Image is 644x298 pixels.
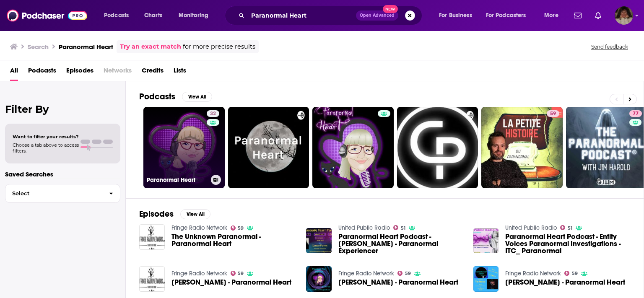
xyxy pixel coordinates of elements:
a: Podcasts [28,64,56,81]
a: 59 [397,271,411,276]
h2: Podcasts [139,91,175,102]
a: Fringe Radio Network [505,270,561,277]
a: 51 [560,225,572,230]
span: 59 [572,272,578,275]
a: Lorilei Potvin - Paranormal Heart [338,279,458,286]
div: Search podcasts, credits, & more... [233,6,430,25]
img: Paranormal Heart Podcast - Entity Voices Paranormal Investigations - ITC_ Paranormal [473,228,499,254]
a: Paranormal Heart Podcast - Entity Voices Paranormal Investigations - ITC_ Paranormal [505,233,630,254]
a: Paranormal Heart Podcast - Lorilei Potvin - Paranormal Experiencer [338,233,463,254]
a: 77 [629,110,642,117]
span: [PERSON_NAME] - Paranormal Heart [505,279,625,286]
img: Paranormal Heart Podcast - Lorilei Potvin - Paranormal Experiencer [306,228,332,254]
span: 32 [210,110,216,118]
a: Tim Sudano - Paranormal Heart [505,279,625,286]
button: View All [182,92,212,102]
span: 59 [550,110,556,118]
h2: Episodes [139,209,174,219]
span: for more precise results [183,42,255,52]
button: open menu [433,9,483,22]
input: Search podcasts, credits, & more... [248,9,356,22]
span: For Business [439,10,472,21]
span: Charts [144,10,162,21]
img: Jim Stehley - Paranormal Heart [139,266,165,292]
a: Charts [139,9,167,22]
button: Open AdvancedNew [356,10,398,21]
span: 77 [633,110,639,118]
p: Saved Searches [5,170,120,178]
span: More [544,10,558,21]
button: open menu [538,9,569,22]
a: 59 [564,271,578,276]
span: 59 [238,272,244,275]
a: Fringe Radio Network [171,270,227,277]
span: Want to filter your results? [13,134,79,140]
button: Send feedback [589,43,631,50]
a: Fringe Radio Network [171,224,227,231]
img: User Profile [615,6,633,25]
span: [PERSON_NAME] - Paranormal Heart [338,279,458,286]
span: Logged in as angelport [615,6,633,25]
a: Show notifications dropdown [571,8,585,23]
a: 32Paranormal Heart [143,107,225,188]
span: New [383,5,398,13]
h3: Paranormal Heart [147,176,208,184]
button: View All [180,209,210,219]
a: 32 [207,110,219,117]
span: For Podcasters [486,10,526,21]
a: All [10,64,18,81]
a: United Public Radio [338,224,390,231]
span: 51 [568,226,572,230]
span: Podcasts [104,10,129,21]
a: 51 [393,225,405,230]
img: Podchaser - Follow, Share and Rate Podcasts [7,8,87,23]
button: Show profile menu [615,6,633,25]
a: Fringe Radio Network [338,270,394,277]
a: EpisodesView All [139,209,210,219]
span: 59 [238,226,244,230]
span: Paranormal Heart Podcast - [PERSON_NAME] - Paranormal Experiencer [338,233,463,254]
a: PodcastsView All [139,91,212,102]
a: 59 [231,271,244,276]
button: open menu [480,9,538,22]
a: Credits [142,64,164,81]
a: United Public Radio [505,224,557,231]
img: The Unknown Paranormal - Paranormal Heart [139,224,165,250]
h3: Paranormal Heart [59,43,113,51]
button: Select [5,184,120,203]
span: Monitoring [179,10,208,21]
a: The Unknown Paranormal - Paranormal Heart [171,233,296,247]
span: Select [5,191,102,196]
span: Choose a tab above to access filters. [13,142,79,154]
a: Lists [174,64,186,81]
button: open menu [173,9,219,22]
span: Open Advanced [360,13,395,18]
a: 59 [231,225,244,231]
span: [PERSON_NAME] - Paranormal Heart [171,279,291,286]
a: 59 [481,107,563,188]
a: Jim Stehley - Paranormal Heart [171,279,291,286]
img: Lorilei Potvin - Paranormal Heart [306,266,332,292]
a: Episodes [66,64,93,81]
img: Tim Sudano - Paranormal Heart [473,266,499,292]
a: Show notifications dropdown [592,8,605,23]
span: 51 [401,226,405,230]
span: Networks [104,64,132,81]
button: open menu [98,9,140,22]
span: 59 [405,272,411,275]
h3: Search [28,43,49,51]
h2: Filter By [5,103,120,115]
